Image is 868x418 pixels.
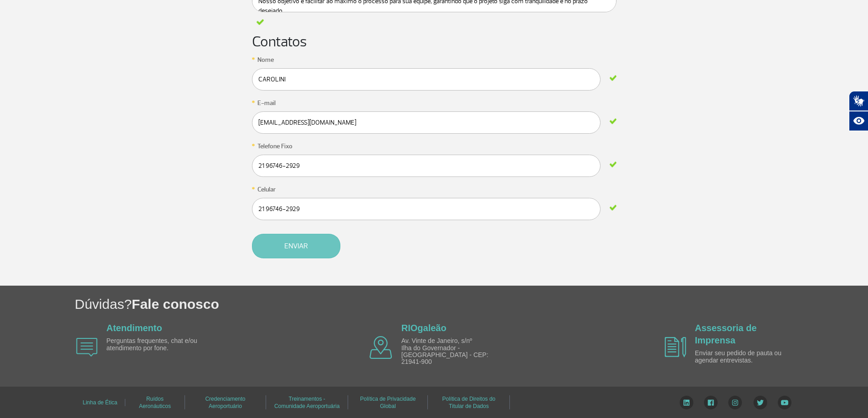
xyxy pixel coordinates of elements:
a: Atendimento [107,323,162,333]
label: Telefone Fixo [257,141,293,151]
label: Celular [257,185,276,194]
a: RIOgaleão [401,323,447,333]
p: Av. Vinte de Janeiro, s/nº Ilha do Governador - [GEOGRAPHIC_DATA] - CEP: 21941-900 [401,337,506,366]
a: Assessoria de Imprensa [695,323,757,345]
img: Twitter [753,396,767,409]
a: Linha de Ética [82,396,117,409]
a: Política de Privacidade Global [360,393,416,412]
img: YouTube [778,396,791,409]
button: Abrir recursos assistivos. [849,111,868,131]
img: airplane icon [370,336,392,359]
div: Plugin de acessibilidade da Hand Talk. [849,91,868,131]
img: airplane icon [76,338,98,357]
a: Ruídos Aeronáuticos [139,393,171,412]
p: Enviar seu pedido de pauta ou agendar entrevistas. [695,350,800,364]
a: Política de Direitos do Titular de Dados [442,393,496,412]
img: Instagram [728,396,742,409]
span: Fale conosco [132,297,219,312]
img: LinkedIn [679,396,693,409]
label: Nome [257,55,274,65]
h2: Contatos [252,33,616,50]
button: Abrir tradutor de língua de sinais. [849,91,868,111]
a: Credenciamento Aeroportuário [205,393,245,412]
img: airplane icon [665,337,686,358]
img: Facebook [704,396,718,409]
button: Enviar [252,234,340,258]
label: E-mail [257,98,276,108]
p: Perguntas frequentes, chat e/ou atendimento por fone. [107,337,211,352]
a: Treinamentos - Comunidade Aeroportuária [274,393,339,412]
h1: Dúvidas? [75,295,868,313]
